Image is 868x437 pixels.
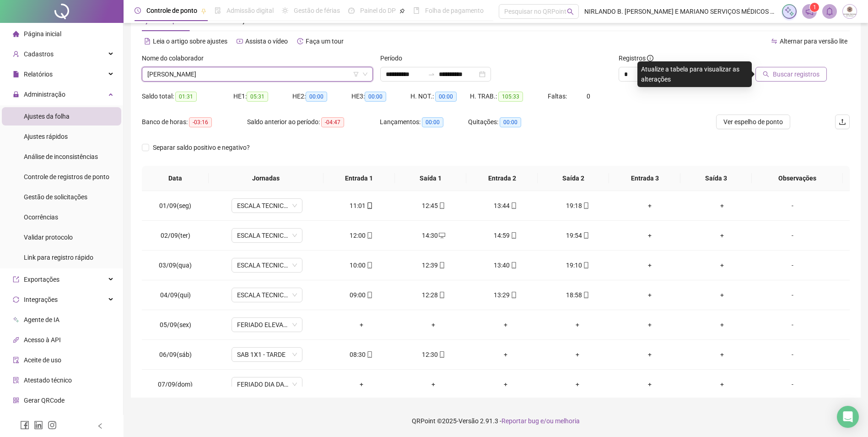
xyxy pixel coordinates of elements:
[13,276,19,283] span: export
[24,71,53,78] span: Relatórios
[237,199,297,213] span: ESCALA TECNICA - SEG A SEX 8H - TARDE
[825,7,834,16] span: bell
[752,166,842,191] th: Observações
[142,53,210,63] label: Nome do colaborador
[404,320,462,330] div: +
[621,290,679,300] div: +
[24,377,72,384] span: Atestado técnico
[142,91,233,102] div: Saldo total:
[438,232,445,239] span: desktop
[149,142,253,153] span: Separar saldo positivo e negativo?
[233,91,292,102] div: HE 1:
[380,53,408,63] label: Período
[582,232,589,239] span: mobile
[567,8,574,15] span: search
[477,290,534,300] div: 13:29
[395,166,466,191] th: Saída 1
[723,117,783,127] span: Ver espelho de ponto
[24,316,59,323] span: Agente de IA
[438,351,445,358] span: mobile
[549,320,607,330] div: +
[621,201,679,211] div: +
[237,318,297,332] span: FERIADO ELEVAÇÃO DO AMAZONAS A CATEGORIA DE PROVÍNCIA
[755,67,827,82] button: Buscar registros
[693,260,751,270] div: +
[477,201,534,211] div: 13:44
[404,230,462,240] div: 14:30
[237,288,297,302] span: ESCALA TECNICA - SEG A SEX 8H - TARDE
[477,260,534,270] div: 13:40
[237,38,243,44] span: youtube
[48,421,57,430] span: instagram
[362,71,368,77] span: down
[245,38,288,45] span: Assista o vídeo
[333,230,390,240] div: 12:00
[647,55,653,61] span: info-circle
[161,232,190,239] span: 02/09(ter)
[582,292,589,298] span: mobile
[582,262,589,268] span: mobile
[159,351,192,358] span: 06/09(sáb)
[438,292,445,298] span: mobile
[24,276,59,283] span: Exportações
[24,336,61,344] span: Acesso à API
[549,230,607,240] div: 19:54
[147,67,367,81] span: KELLEN DA SILVA ALVES
[24,91,65,98] span: Administração
[510,202,517,209] span: mobile
[380,117,468,127] div: Lançamentos:
[209,166,323,191] th: Jornadas
[766,230,819,240] div: -
[404,350,462,360] div: 12:30
[470,91,548,102] div: H. TRAB.:
[693,230,751,240] div: +
[13,377,19,383] span: solution
[24,296,58,303] span: Integrações
[97,423,103,429] span: left
[621,320,679,330] div: +
[810,3,819,12] sup: 1
[780,38,847,45] span: Alternar para versão lite
[501,417,580,425] span: Reportar bug e/ou melhoria
[321,117,344,127] span: -04:47
[716,115,790,129] button: Ver espelho de ponto
[435,92,457,102] span: 00:00
[428,71,435,78] span: to
[282,7,288,14] span: sun
[619,53,653,63] span: Registros
[404,260,462,270] div: 12:39
[766,320,819,330] div: -
[297,38,303,44] span: history
[366,232,373,239] span: mobile
[247,92,268,102] span: 05:31
[582,202,589,209] span: mobile
[24,213,58,221] span: Ocorrências
[837,406,859,428] div: Open Intercom Messenger
[13,357,19,363] span: audit
[839,118,846,126] span: upload
[124,405,868,437] footer: QRPoint © 2025 - 2.91.3 -
[13,91,19,98] span: lock
[609,166,680,191] th: Entrada 3
[158,381,193,388] span: 07/09(dom)
[13,71,19,77] span: file
[404,379,462,389] div: +
[24,193,87,201] span: Gestão de solicitações
[333,260,390,270] div: 10:00
[693,320,751,330] div: +
[215,7,221,14] span: file-done
[160,291,191,299] span: 04/09(qui)
[333,290,390,300] div: 09:00
[13,51,19,57] span: user-add
[477,350,534,360] div: +
[24,30,61,38] span: Página inicial
[399,8,405,14] span: pushpin
[20,421,29,430] span: facebook
[500,117,521,127] span: 00:00
[621,230,679,240] div: +
[538,166,609,191] th: Saída 2
[175,92,197,102] span: 01:31
[24,234,73,241] span: Validar protocolo
[159,262,192,269] span: 03/09(qua)
[24,113,70,120] span: Ajustes da folha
